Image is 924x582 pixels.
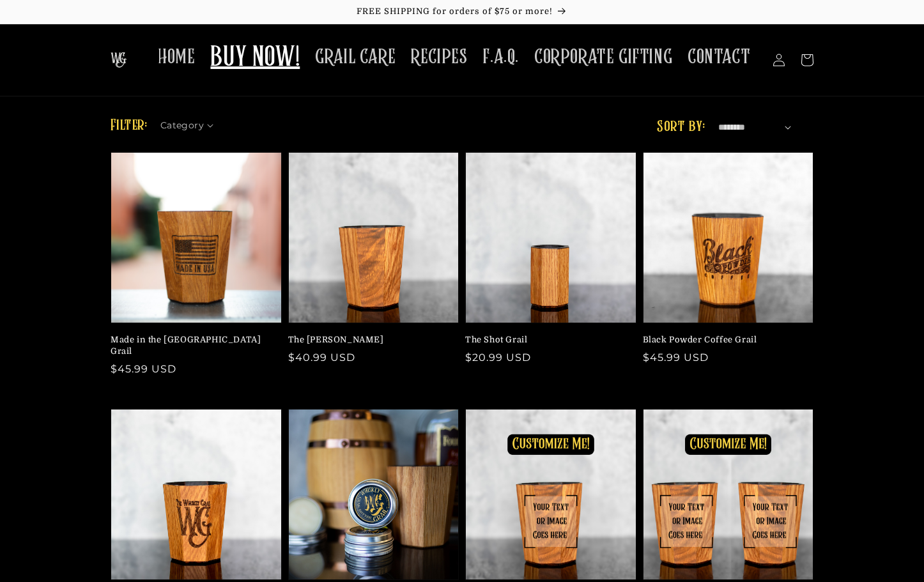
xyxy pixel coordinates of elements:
[315,45,396,70] span: GRAIL CARE
[465,334,629,346] a: The Shot Grail
[158,45,195,70] span: HOME
[111,334,274,357] a: Made in the [GEOGRAPHIC_DATA] Grail
[688,45,750,70] span: CONTACT
[13,6,911,17] p: FREE SHIPPING for orders of $75 or more!
[403,37,475,77] a: RECIPES
[475,37,527,77] a: F.A.Q.
[680,37,758,77] a: CONTACT
[210,41,300,76] span: BUY NOW!
[534,45,672,70] span: CORPORATE GIFTING
[160,116,222,129] summary: Category
[203,33,307,84] a: BUY NOW!
[288,334,452,346] a: The [PERSON_NAME]
[160,119,204,132] span: Category
[527,37,680,77] a: CORPORATE GIFTING
[657,119,705,135] label: Sort by:
[411,45,467,70] span: RECIPES
[643,334,806,346] a: Black Powder Coffee Grail
[111,114,148,137] h2: Filter:
[307,37,403,77] a: GRAIL CARE
[150,37,203,77] a: HOME
[111,52,127,68] img: The Whiskey Grail
[482,45,519,70] span: F.A.Q.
